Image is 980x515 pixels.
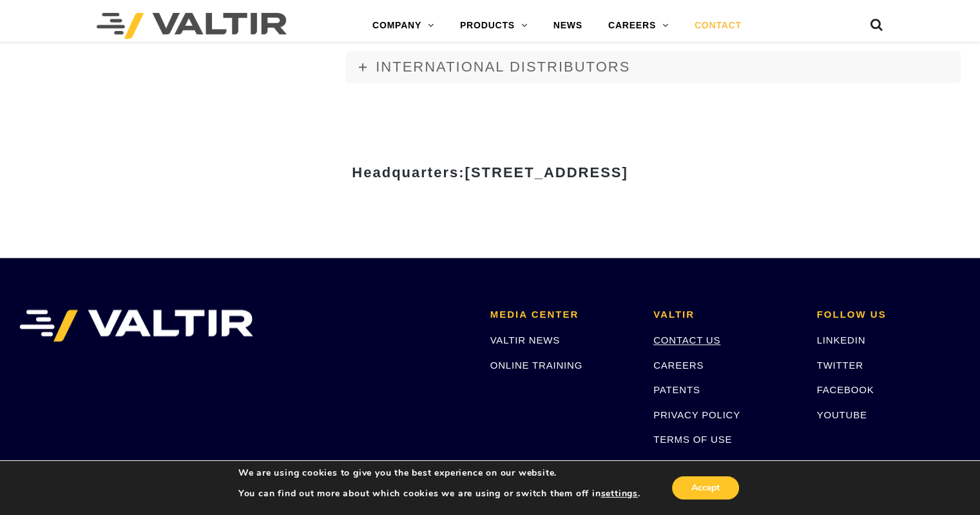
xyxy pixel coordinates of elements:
[465,164,628,180] span: [STREET_ADDRESS]
[595,13,682,39] a: CAREERS
[817,384,874,395] a: FACEBOOK
[653,335,720,345] a: CONTACT US
[447,13,541,39] a: PRODUCTS
[600,488,637,500] button: settings
[238,467,640,479] p: We are using cookies to give you the best experience on our website.
[352,164,628,180] strong: Headquarters:
[238,488,640,500] p: You can find out more about which cookies we are using or switch them off in .
[817,409,867,420] a: YOUTUBE
[817,309,961,320] h2: FOLLOW US
[490,360,582,371] a: ONLINE TRAINING
[672,476,739,500] button: Accept
[817,335,866,345] a: LINKEDIN
[653,409,740,420] a: PRIVACY POLICY
[490,335,560,345] a: VALTIR NEWS
[490,309,634,320] h2: MEDIA CENTER
[360,13,447,39] a: COMPANY
[376,59,630,75] span: INTERNATIONAL DISTRIBUTORS
[682,13,754,39] a: CONTACT
[653,384,700,395] a: PATENTS
[346,51,961,83] a: INTERNATIONAL DISTRIBUTORS
[97,13,287,39] img: Valtir
[653,434,732,445] a: TERMS OF USE
[541,13,595,39] a: NEWS
[653,360,704,371] a: CAREERS
[19,309,253,342] img: VALTIR
[653,309,797,320] h2: VALTIR
[817,360,863,371] a: TWITTER
[653,457,797,472] p: © Copyright 2023 Valtir, LLC. All Rights Reserved.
